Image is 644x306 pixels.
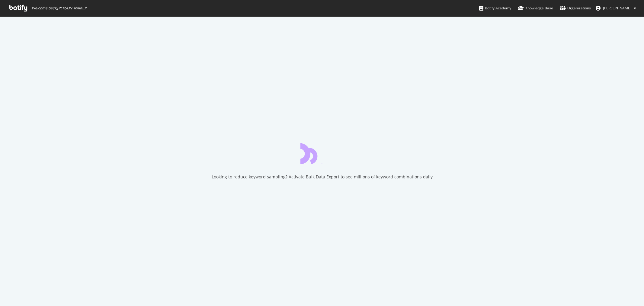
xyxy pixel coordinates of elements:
span: Welcome back, [PERSON_NAME] ! [32,6,86,11]
div: Botify Academy [479,5,511,11]
div: Looking to reduce keyword sampling? Activate Bulk Data Export to see millions of keyword combinat... [212,174,433,180]
div: Organizations [560,5,591,11]
span: Andres Perea [603,5,631,11]
div: animation [300,142,344,164]
div: Knowledge Base [518,5,553,11]
button: [PERSON_NAME] [591,3,641,13]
